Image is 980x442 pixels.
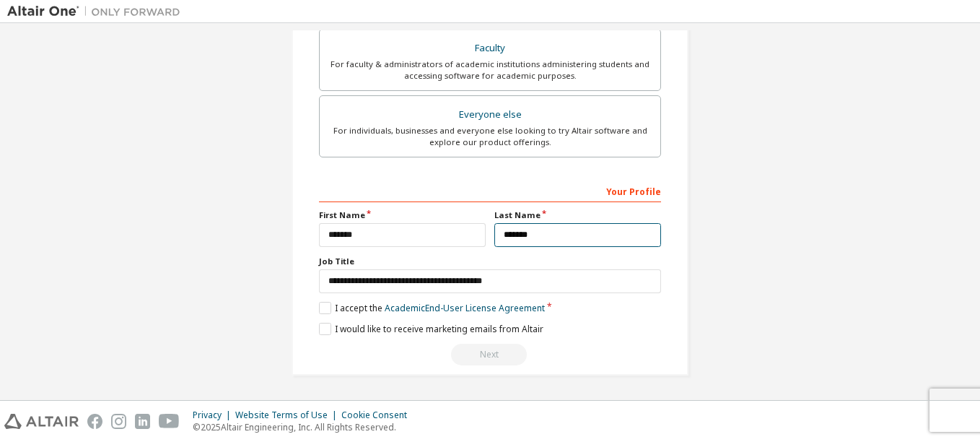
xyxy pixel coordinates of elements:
[328,58,652,82] div: For faculty & administrators of academic institutions administering students and accessing softwa...
[319,344,661,365] div: Please wait while checking email ...
[328,38,652,58] div: Faculty
[7,4,188,19] img: Altair One
[385,302,545,314] a: Academic End-User License Agreement
[87,414,102,429] img: facebook.svg
[193,421,416,433] p: © 2025 Altair Engineering, Inc. All Rights Reserved.
[111,414,126,429] img: instagram.svg
[319,179,661,202] div: Your Profile
[159,414,180,429] img: youtube.svg
[235,409,341,421] div: Website Terms of Use
[341,409,416,421] div: Cookie Consent
[319,302,545,314] label: I accept the
[135,414,150,429] img: linkedin.svg
[319,256,661,267] label: Job Title
[4,414,79,429] img: altair_logo.svg
[319,209,486,221] label: First Name
[319,323,543,335] label: I would like to receive marketing emails from Altair
[328,125,652,148] div: For individuals, businesses and everyone else looking to try Altair software and explore our prod...
[494,209,661,221] label: Last Name
[328,105,652,125] div: Everyone else
[193,409,235,421] div: Privacy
